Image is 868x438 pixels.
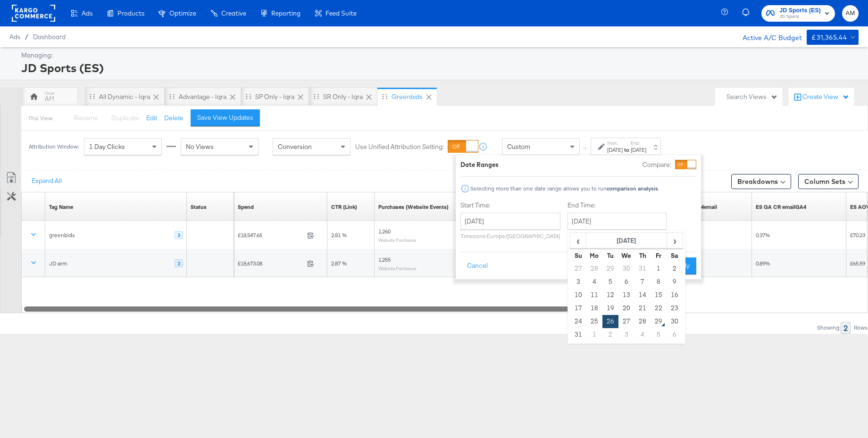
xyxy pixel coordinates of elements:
[271,9,300,17] span: Reporting
[323,92,363,101] div: SR only - Iqra
[164,114,184,123] button: Delete
[731,174,791,189] button: Breakdowns
[667,275,683,289] td: 9
[28,143,79,150] div: Attribution Window:
[586,262,602,275] td: 28
[756,203,806,211] a: Conversion rate
[850,231,865,239] span: £70.23
[325,9,357,17] span: Feed Suite
[811,32,847,43] div: £31,365.44
[21,60,856,76] div: JD Sports (ES)
[169,94,175,99] div: Drag to reorder tab
[667,249,683,262] th: Sa
[651,328,667,341] td: 5
[643,160,671,169] label: Compare:
[186,142,214,151] span: No Views
[817,324,841,331] div: Showing:
[238,260,303,267] span: £18,673.08
[49,231,75,239] div: greenbids
[28,115,53,122] div: This View:
[651,262,667,275] td: 1
[25,173,68,190] button: Expand All
[841,322,851,334] div: 2
[378,203,449,211] a: The number of times a purchase was made tracked by your Custom Audience pixel on your website aft...
[378,256,391,263] span: 1,255
[117,9,144,17] span: Products
[586,302,602,315] td: 18
[586,249,602,262] th: Mo
[175,259,183,268] div: 3
[20,33,33,41] span: /
[382,94,387,99] div: Drag to reorder tab
[586,315,602,328] td: 25
[33,33,66,41] a: Dashboard
[331,260,347,267] span: 2.87 %
[570,315,586,328] td: 24
[602,328,618,341] td: 2
[634,328,651,341] td: 4
[631,146,646,154] div: [DATE]
[602,275,618,289] td: 5
[623,146,631,153] strong: to
[392,92,423,101] div: Greenbids
[570,275,586,289] td: 3
[634,302,651,315] td: 21
[602,289,618,302] td: 12
[82,9,92,17] span: Ads
[756,260,770,267] span: 0.89%
[470,185,659,192] div: Selecting more than one date range allows you to run .
[169,9,196,17] span: Optimize
[45,94,54,103] div: AM
[238,203,254,211] div: Spend
[378,228,391,235] span: 1,260
[460,201,560,210] label: Start Time:
[602,315,618,328] td: 26
[667,328,683,341] td: 6
[761,5,835,22] button: JD Sports (ES)JD Sports
[798,174,859,189] button: Column Sets
[197,113,253,122] div: Save View Updates
[846,8,855,19] span: AM
[99,92,150,101] div: All Dynamic - Iqra
[191,203,207,211] a: Shows the current state of your Ad Campaign.
[255,92,294,101] div: SP only - Iqra
[331,203,357,211] a: The number of clicks received on a link in your ad divided by the number of impressions.
[570,262,586,275] td: 27
[246,94,251,99] div: Drag to reorder tab
[568,201,670,210] label: End Time:
[618,315,634,328] td: 27
[607,140,623,146] label: Start:
[651,289,667,302] td: 15
[618,328,634,341] td: 3
[570,249,586,262] th: Su
[651,315,667,328] td: 29
[570,328,586,341] td: 31
[586,289,602,302] td: 11
[90,94,95,99] div: Drag to reorder tab
[634,289,651,302] td: 14
[668,233,682,248] span: ›
[667,315,683,328] td: 30
[49,260,67,267] div: JD arm
[378,265,417,271] sub: Website Purchases
[570,289,586,302] td: 10
[634,249,651,262] th: Th
[802,92,850,102] div: Create View
[586,328,602,341] td: 1
[651,249,667,262] th: Fr
[631,140,646,146] label: End:
[618,289,634,302] td: 13
[111,114,139,122] span: Duplicate
[460,160,499,169] div: Date Ranges
[191,203,207,211] div: Status
[618,275,634,289] td: 6
[49,203,73,211] a: Tag Name
[667,289,683,302] td: 16
[378,237,417,243] sub: Website Purchases
[507,142,530,151] span: Custom
[581,147,590,150] span: ↑
[733,30,802,44] div: Active A/C Budget
[74,114,98,122] span: Rename
[571,233,585,248] span: ‹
